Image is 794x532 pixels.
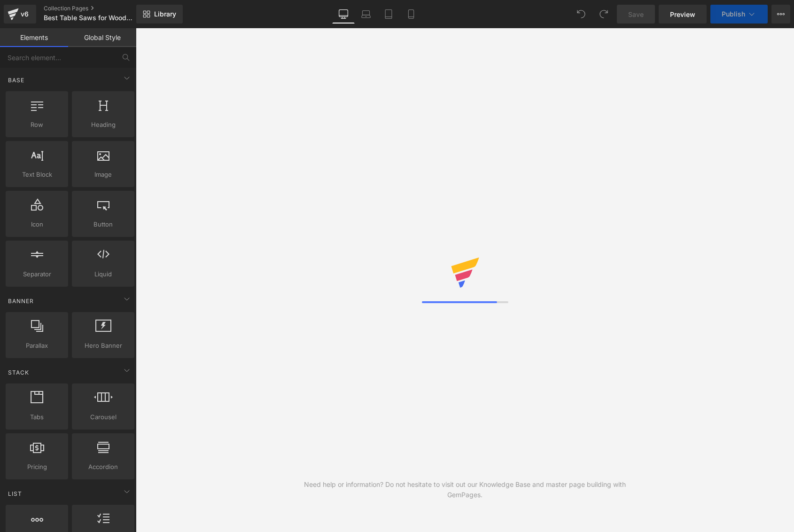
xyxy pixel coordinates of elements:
button: Undo [572,5,591,23]
div: v6 [19,8,31,20]
span: Best Table Saws for Woodworking [44,14,134,22]
a: New Library [136,5,183,23]
span: Liquid [75,269,132,279]
a: Global Style [68,28,136,47]
span: Carousel [75,412,132,422]
span: List [7,489,23,498]
a: Mobile [400,5,422,23]
button: Redo [594,5,613,23]
a: Desktop [332,5,355,23]
span: Save [628,9,644,19]
span: Button [75,219,132,229]
span: Separator [8,269,65,279]
span: Accordion [75,462,132,472]
a: Preview [659,5,707,23]
span: Pricing [8,462,65,472]
span: Library [154,10,176,18]
span: Image [75,170,132,180]
span: Icon [8,219,65,229]
a: Collection Pages [44,5,152,12]
button: Publish [710,5,768,23]
span: Parallax [8,341,65,351]
span: Base [7,76,25,85]
span: Text Block [8,170,65,180]
span: Row [8,120,65,130]
span: Heading [75,120,132,130]
button: More [771,5,790,23]
span: Publish [722,10,745,18]
span: Tabs [8,412,65,422]
a: Tablet [377,5,400,23]
a: v6 [4,5,36,23]
span: Stack [7,368,30,377]
div: Need help or information? Do not hesitate to visit out our Knowledge Base and master page buildin... [300,479,630,500]
span: Hero Banner [75,341,132,351]
a: Laptop [355,5,377,23]
span: Banner [7,297,35,305]
span: Preview [670,9,695,19]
